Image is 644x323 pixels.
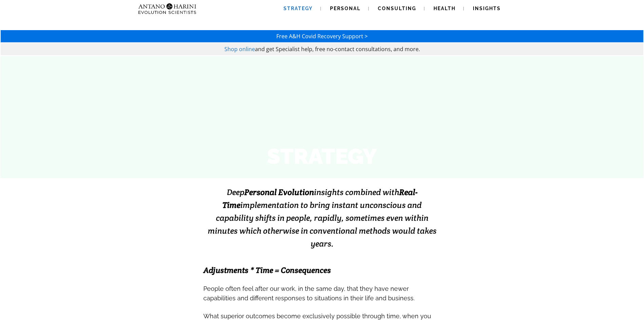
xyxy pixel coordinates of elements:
strong: Personal Evolution [244,187,314,197]
span: Insights [473,6,501,11]
a: Free A&H Covid Recovery Support > [276,33,368,40]
span: Strategy [283,6,313,11]
a: Shop online [224,45,255,53]
span: Consulting [378,6,416,11]
span: Adjustments * Time = Consequences [203,265,331,275]
span: and get Specialist help, free no-contact consultations, and more. [255,45,420,53]
strong: STRATEGY [267,144,377,169]
span: Health [434,6,456,11]
span: Deep insights combined with implementation to bring instant unconscious and capability shifts in ... [208,187,437,249]
span: People often feel after our work, in the same day, that they have newer capabilities and differen... [203,285,415,302]
span: Personal [330,6,361,11]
